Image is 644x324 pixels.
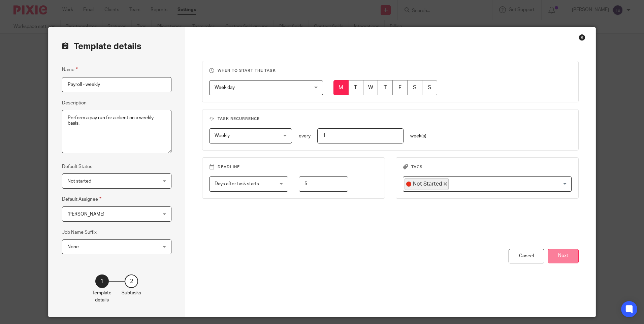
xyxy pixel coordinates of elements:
div: Close this dialog window [579,34,585,41]
p: Subtasks [122,290,141,296]
label: Default Status [62,163,92,170]
span: [PERSON_NAME] [67,212,104,217]
h2: Template details [62,41,141,52]
button: Next [548,249,579,263]
span: Weekly [215,133,230,138]
label: Job Name Suffix [62,229,97,236]
span: Not Started [413,180,442,188]
span: week(s) [410,134,426,138]
span: Days after task starts [215,182,259,186]
span: Week day [215,85,235,90]
div: Cancel [509,249,544,263]
div: 2 [125,274,138,288]
h3: Task recurrence [209,116,571,122]
span: Not started [67,179,91,184]
label: Description [62,100,87,106]
h3: Deadline [209,164,378,170]
input: Search for option [449,178,568,190]
p: Template details [92,290,111,303]
button: Deselect Not Started [444,182,447,186]
h3: When to start the task [209,68,571,73]
p: every [299,133,311,139]
h3: Tags [403,164,572,170]
div: Search for option [403,176,572,192]
div: 1 [95,274,109,288]
textarea: Perform a pay run for a client on a weekly basis. [62,110,171,154]
span: None [67,245,79,249]
label: Default Assignee [62,195,101,203]
label: Name [62,66,78,73]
